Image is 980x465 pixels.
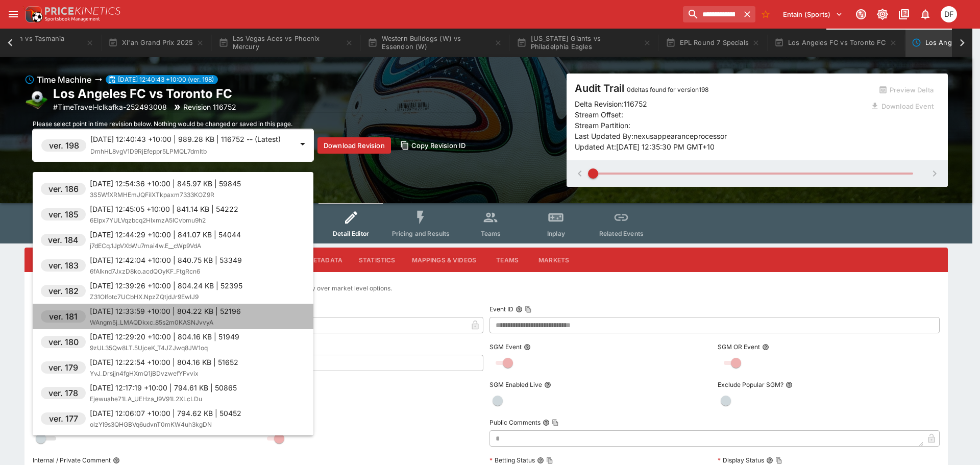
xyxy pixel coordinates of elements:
span: YvJ_Drsjjn4fgHXmQ1jBDvzwefYFvvix [90,370,199,377]
p: [DATE] 12:22:54 +10:00 | 804.16 KB | 51652 [90,357,238,368]
h6: ver. 179 [48,361,78,374]
span: j7dECq.1JpVXbWu7mai4w.E__cWp9VdA [90,242,201,250]
span: olzYI9s3QHGBVq6udvnT0mKW4uh3kgDN [90,421,212,428]
span: Z31OIfotc7UCbHX.NpzZQtjdJr9EwIJ9 [90,293,199,301]
h6: ver. 182 [48,285,79,297]
span: WAngm5j_LMAQDkxc_85s2m0KASNJvvyA [90,319,213,326]
p: [DATE] 12:39:26 +10:00 | 804.24 KB | 52395 [90,280,242,291]
h6: ver. 186 [48,183,79,195]
p: [DATE] 12:45:05 +10:00 | 841.14 KB | 54222 [90,204,238,214]
h6: ver. 183 [48,259,79,272]
p: [DATE] 12:06:07 +10:00 | 794.62 KB | 50452 [90,408,241,419]
h6: ver. 177 [49,412,78,425]
p: [DATE] 12:44:29 +10:00 | 841.07 KB | 54044 [90,229,241,240]
span: 3S5WfXRMHEmJQFiIXTkpaxm7333KOZ9R [90,191,214,199]
p: [DATE] 12:42:04 +10:00 | 840.75 KB | 53349 [90,255,242,265]
h6: ver. 185 [48,208,79,221]
p: [DATE] 12:29:20 +10:00 | 804.16 KB | 51949 [90,331,239,342]
span: 9zUL35Qw8LT.5UjceK_T4JZJwq8JW1oq [90,344,208,352]
h6: ver. 184 [48,234,79,246]
h6: ver. 178 [48,387,78,399]
h6: ver. 181 [49,310,78,323]
span: Ejewuahe71LA_UEHza_I9V91L2XLcLDu [90,395,202,403]
span: 6fAIknd7JxzD8ko.acdQOyKF_FtgRcn6 [90,267,200,275]
p: [DATE] 12:17:19 +10:00 | 794.61 KB | 50865 [90,382,237,393]
p: [DATE] 12:33:59 +10:00 | 804.22 KB | 52196 [90,306,241,316]
span: 6EIpx7YULVqzbcq2HlxmzA5lCvbmu9h2 [90,216,206,224]
h6: ver. 180 [48,336,79,348]
p: [DATE] 12:54:36 +10:00 | 845.97 KB | 59845 [90,178,241,189]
